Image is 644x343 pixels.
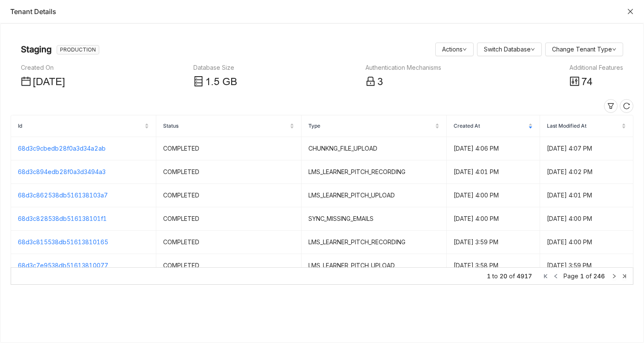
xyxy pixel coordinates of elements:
td: COMPLETED [156,184,302,207]
td: CHUNKNG_FILE_UPLOAD [302,137,447,160]
span: of [509,272,515,281]
div: Tenant Details [10,7,623,16]
span: 1 [580,272,584,280]
td: LMS_LEARNER_PITCH_UPLOAD [302,254,447,277]
a: 68d3c7e9538db51613810077 [18,262,108,269]
span: 3 [377,76,383,88]
span: to [492,272,498,281]
div: Additional Features [569,63,623,72]
a: 68d3c815538db51613810165 [18,238,108,246]
td: [DATE] 4:00 PM [447,184,540,207]
a: 68d3c862538db516138103a7 [18,192,108,199]
nz-tag: PRODUCTION [57,45,99,54]
a: 68d3c9cbedb28f0a3d34a2ab [18,145,106,152]
td: COMPLETED [156,254,302,277]
td: [DATE] 4:01 PM [447,160,540,184]
span: 74 [581,76,592,88]
td: LMS_LEARNER_PITCH_UPLOAD [302,184,447,207]
button: Change Tenant Type [545,43,623,56]
td: LMS_LEARNER_PITCH_RECORDING [302,231,447,254]
td: [DATE] 4:06 PM [447,137,540,160]
span: 4917 [517,272,532,281]
td: [DATE] 4:02 PM [540,160,633,184]
a: Change Tenant Type [552,46,616,53]
span: Page [563,272,578,280]
td: [DATE] 3:58 PM [447,254,540,277]
a: Switch Database [484,46,535,53]
td: LMS_LEARNER_PITCH_RECORDING [302,160,447,184]
td: SYNC_MISSING_EMAILS [302,207,447,231]
button: Actions [435,43,474,56]
td: [DATE] 3:59 PM [540,254,633,277]
span: of [586,272,592,280]
td: [DATE] 4:00 PM [540,207,633,231]
span: .5 GB [211,76,237,88]
button: Switch Database [477,43,542,56]
td: COMPLETED [156,231,302,254]
td: COMPLETED [156,137,302,160]
span: 1 [205,76,211,88]
td: COMPLETED [156,207,302,231]
span: 20 [500,272,507,281]
a: 68d3c828538db516138101f1 [18,215,107,222]
button: Close [627,8,634,15]
div: Authentication Mechanisms [365,63,441,72]
a: 68d3c894edb28f0a3d3494a3 [18,168,106,175]
span: 1 [487,272,491,281]
div: Database Size [193,63,237,72]
td: [DATE] 4:00 PM [447,207,540,231]
a: Actions [442,46,467,53]
td: [DATE] 4:00 PM [540,231,633,254]
span: [DATE] [33,76,65,88]
td: [DATE] 4:07 PM [540,137,633,160]
div: Created On [21,63,65,72]
td: [DATE] 3:59 PM [447,231,540,254]
span: 246 [593,272,605,280]
td: [DATE] 4:01 PM [540,184,633,207]
nz-page-header-title: Staging [21,43,52,56]
td: COMPLETED [156,160,302,184]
